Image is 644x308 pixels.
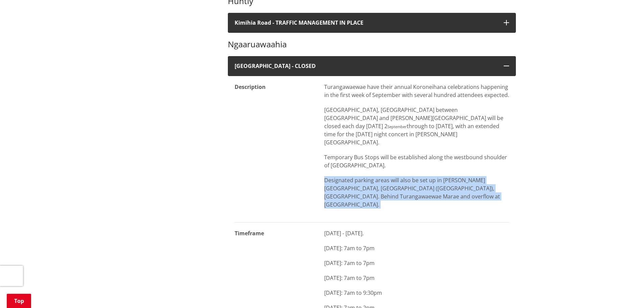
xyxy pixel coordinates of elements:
[613,280,637,304] iframe: Messenger Launcher
[324,274,509,282] p: [DATE]: 7am to 7pm
[324,244,509,252] p: [DATE]: 7am to 7pm
[387,124,407,129] span: September
[324,289,509,297] p: [DATE]: 7am to 9:30pm
[235,63,497,69] h4: [GEOGRAPHIC_DATA] - CLOSED
[235,20,497,26] h4: Kimihia Road - TRAFFIC MANAGEMENT IN PLACE
[228,13,516,33] button: Kimihia Road - TRAFFIC MANAGEMENT IN PLACE
[324,229,509,237] p: [DATE] - [DATE].
[324,259,509,267] p: [DATE]: 7am to 7pm
[228,56,516,76] button: [GEOGRAPHIC_DATA] - CLOSED
[7,294,31,308] a: Top
[324,83,509,99] p: Turangawaewae have their annual Koroneihana celebrations happening in the first week of September...
[324,153,509,169] p: Temporary Bus Stops will be established along the westbound shoulder of [GEOGRAPHIC_DATA].
[228,40,516,49] h3: Ngaaruawaahia
[235,76,317,222] dt: Description
[324,176,509,209] p: Designated parking areas will also be set up in [PERSON_NAME][GEOGRAPHIC_DATA], [GEOGRAPHIC_DATA]...
[324,106,509,146] p: [GEOGRAPHIC_DATA], [GEOGRAPHIC_DATA] between [GEOGRAPHIC_DATA] and [PERSON_NAME][GEOGRAPHIC_DATA]...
